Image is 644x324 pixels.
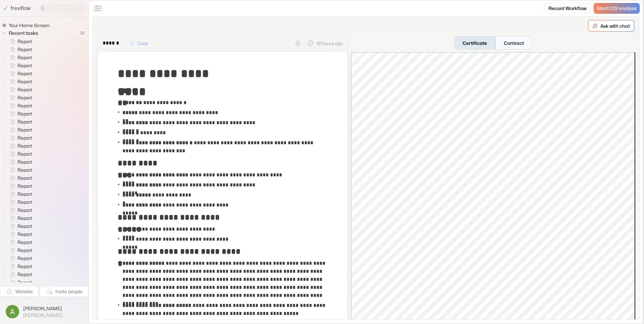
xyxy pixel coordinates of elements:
span: Report [16,255,34,262]
span: Report [16,118,34,125]
span: [PERSON_NAME] [23,305,83,312]
a: Report [5,206,35,214]
span: Report [16,110,34,117]
a: Report [5,46,35,54]
button: Certificate [454,36,495,50]
a: Record Workflow [544,3,591,14]
span: Report [16,215,34,222]
a: freeflow [3,4,31,12]
iframe: Certificate [351,52,635,321]
button: Copy [126,38,153,49]
a: Report [5,102,35,110]
button: [PERSON_NAME][PERSON_NAME][EMAIL_ADDRESS] [4,303,84,320]
a: Report [5,278,35,287]
span: Report [16,70,34,77]
span: Start COI analysis [597,6,637,11]
span: Report [16,46,34,53]
a: Report [5,158,35,166]
button: Recent tasks [2,29,41,37]
a: Report [5,62,35,70]
span: Report [16,231,34,238]
span: Report [16,135,34,141]
span: 32 [77,29,88,37]
button: Invite people [40,286,88,297]
span: Report [16,127,34,133]
a: Report [5,190,35,198]
a: Report [5,262,35,270]
span: [PERSON_NAME][EMAIL_ADDRESS] [23,312,83,318]
span: Report [16,159,34,165]
span: Report [16,183,34,189]
a: Report [5,78,35,86]
span: Report [16,207,34,214]
span: Report [16,191,34,197]
a: Report [5,246,35,254]
span: Your Home Screen [7,22,51,29]
a: Report [5,238,35,246]
span: Report [16,78,34,85]
p: Ask with chat [600,22,630,29]
a: Report [5,214,35,222]
span: Report [16,279,34,286]
a: Report [5,142,35,150]
button: Contract [495,36,532,50]
a: Report [5,150,35,158]
a: Report [5,182,35,190]
span: Report [16,62,34,69]
span: Report [16,263,34,270]
span: Report [16,271,34,278]
a: Report [5,37,35,46]
span: Report [16,86,34,93]
span: Report [16,247,34,254]
a: Report [5,94,35,102]
a: Report [5,54,35,62]
a: Report [5,70,35,78]
p: 18 hours ago [316,40,343,47]
a: Report [5,118,35,126]
a: Report [5,126,35,134]
a: Report [5,134,35,142]
a: Report [5,270,35,278]
a: Report [5,222,35,230]
img: profile [6,305,19,318]
p: freeflow [11,4,31,12]
span: Report [16,38,34,45]
span: Report [16,175,34,181]
a: Report [5,174,35,182]
a: Report [5,110,35,118]
button: Close the sidebar [93,3,103,14]
span: Report [16,54,34,61]
a: Report [5,166,35,174]
span: Report [16,151,34,157]
span: Report [16,239,34,246]
span: Report [16,199,34,206]
a: Report [5,230,35,238]
span: Report [16,143,34,149]
a: Report [5,254,35,262]
span: Recent tasks [7,30,40,36]
a: Your Home Screen [2,22,52,29]
span: Report [16,223,34,230]
a: Report [5,198,35,206]
a: Report [5,86,35,94]
span: Report [16,167,34,173]
a: Start COI analysis [594,3,640,14]
span: Report [16,94,34,101]
span: Report [16,102,34,109]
